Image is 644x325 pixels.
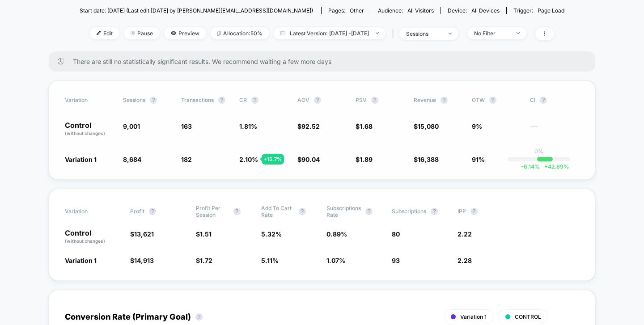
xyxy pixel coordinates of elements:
[534,148,543,155] p: 0%
[378,7,434,14] div: Audience:
[521,163,540,170] span: -6.14 %
[80,7,313,14] span: Start date: [DATE] (Last edit [DATE] by [PERSON_NAME][EMAIL_ADDRESS][DOMAIN_NAME])
[414,122,439,130] span: $
[517,32,520,34] img: end
[251,97,258,104] button: ?
[196,205,229,218] span: Profit Per Session
[515,313,541,320] span: CONTROL
[376,32,379,34] img: end
[130,230,154,238] span: $
[123,97,145,103] span: Sessions
[314,97,321,104] button: ?
[97,31,101,35] img: edit
[530,124,579,137] span: ---
[299,208,306,215] button: ?
[297,122,320,130] span: $
[123,122,140,130] span: 9,001
[326,205,361,218] span: Subscriptions Rate
[164,27,206,39] span: Preview
[65,205,114,218] span: Variation
[239,156,258,163] span: 2.10 %
[449,33,452,34] img: end
[261,230,282,238] span: 5.32 %
[149,208,156,215] button: ?
[217,31,221,36] img: rebalance
[472,122,482,130] span: 9%
[472,97,521,104] span: OTW
[414,97,436,103] span: Revenue
[472,156,485,163] span: 91%
[326,257,345,264] span: 1.07 %
[181,122,192,130] span: 163
[134,257,154,264] span: 14,913
[392,230,400,238] span: 80
[124,27,160,39] span: Pause
[371,97,378,104] button: ?
[233,208,241,215] button: ?
[390,27,399,40] span: |
[218,97,225,104] button: ?
[356,156,373,163] span: $
[73,58,577,65] span: There are still no statistically significant results. We recommend waiting a few more days
[458,230,472,238] span: 2.22
[356,97,367,103] span: PSV
[181,97,214,103] span: Transactions
[297,156,320,163] span: $
[262,154,284,165] div: + 15.7 %
[65,238,105,244] span: (without changes)
[65,156,97,163] span: Variation 1
[474,30,510,37] div: No Filter
[196,230,212,238] span: $
[301,122,320,130] span: 92.52
[65,131,105,136] span: (without changes)
[418,122,439,130] span: 15,080
[211,27,269,39] span: Allocation: 50%
[538,155,540,161] p: |
[130,257,154,264] span: $
[65,257,97,264] span: Variation 1
[392,257,400,264] span: 93
[301,156,320,163] span: 90.04
[239,97,247,103] span: CR
[65,122,114,137] p: Control
[280,31,285,35] img: calendar
[544,163,548,170] span: +
[239,122,257,130] span: 1.81 %
[414,156,439,163] span: $
[441,7,506,14] span: Device:
[441,97,448,104] button: ?
[131,31,135,35] img: end
[471,7,500,14] span: all devices
[261,205,294,218] span: Add To Cart Rate
[530,97,579,104] span: CI
[200,257,212,264] span: 1.72
[418,156,439,163] span: 16,388
[360,156,373,163] span: 1.89
[150,97,157,104] button: ?
[200,230,212,238] span: 1.51
[365,208,373,215] button: ?
[328,7,364,14] div: Pages:
[458,208,466,215] span: IPP
[360,122,373,130] span: 1.68
[65,97,114,104] span: Variation
[460,313,487,320] span: Variation 1
[297,97,309,103] span: AOV
[90,27,119,39] span: Edit
[538,7,564,14] span: Page Load
[407,7,434,14] span: All Visitors
[181,156,192,163] span: 182
[196,257,212,264] span: $
[195,313,203,321] button: ?
[540,163,569,170] span: 42.69 %
[513,7,564,14] div: Trigger:
[261,257,279,264] span: 5.11 %
[326,230,347,238] span: 0.89 %
[458,257,472,264] span: 2.28
[431,208,438,215] button: ?
[65,229,121,245] p: Control
[392,208,426,215] span: Subscriptions
[540,97,547,104] button: ?
[406,30,442,37] div: sessions
[134,230,154,238] span: 13,621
